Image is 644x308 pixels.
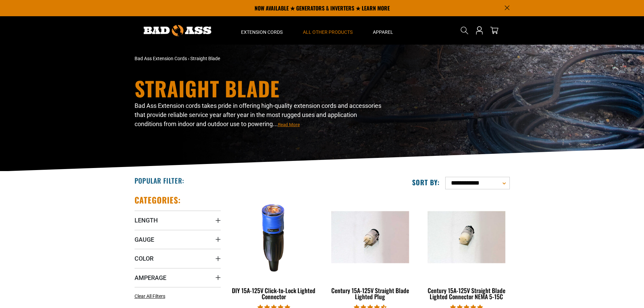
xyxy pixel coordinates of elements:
[303,29,353,35] span: All Other Products
[135,274,166,282] span: Amperage
[135,230,221,249] summary: Gauge
[135,55,381,62] nav: breadcrumbs
[412,178,440,187] label: Sort by:
[135,56,187,61] a: Bad Ass Extension Cords
[135,195,181,205] h2: Categories:
[423,195,509,304] a: Century 15A-125V Straight Blade Lighted Connector NEMA 5-15C Century 15A-125V Straight Blade Ligh...
[327,287,413,300] div: Century 15A-125V Straight Blade Lighted Plug
[135,293,168,300] a: Clear All Filters
[231,16,293,45] summary: Extension Cords
[459,25,470,36] summary: Search
[231,195,317,304] a: DIY 15A-125V Click-to-Lock Lighted Connector DIY 15A-125V Click-to-Lock Lighted Connector
[231,287,317,300] div: DIY 15A-125V Click-to-Lock Lighted Connector
[135,268,221,287] summary: Amperage
[135,211,221,230] summary: Length
[363,16,403,45] summary: Apparel
[278,122,300,127] span: Read More
[135,216,158,224] span: Length
[188,56,189,61] span: ›
[190,56,220,61] span: Straight Blade
[135,78,381,98] h1: Straight Blade
[135,102,381,127] span: Bad Ass Extension cords takes pride in offering high-quality extension cords and accessories that...
[135,293,165,299] span: Clear All Filters
[144,25,211,36] img: Bad Ass Extension Cords
[241,29,283,35] span: Extension Cords
[293,16,363,45] summary: All Other Products
[327,195,413,304] a: Century 15A-125V Straight Blade Lighted Plug Century 15A-125V Straight Blade Lighted Plug
[231,198,316,276] img: DIY 15A-125V Click-to-Lock Lighted Connector
[135,249,221,268] summary: Color
[135,236,154,243] span: Gauge
[135,255,153,262] span: Color
[424,211,509,263] img: Century 15A-125V Straight Blade Lighted Connector NEMA 5-15C
[373,29,393,35] span: Apparel
[328,211,413,263] img: Century 15A-125V Straight Blade Lighted Plug
[135,176,184,185] h2: Popular Filter:
[423,287,509,300] div: Century 15A-125V Straight Blade Lighted Connector NEMA 5-15C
